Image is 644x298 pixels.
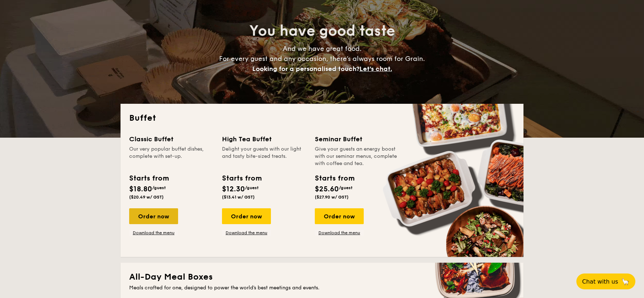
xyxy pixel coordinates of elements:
[219,45,425,73] span: And we have great food. For every guest and any occasion, there’s always room for Grain.
[129,195,164,200] span: ($20.49 w/ GST)
[315,230,364,236] a: Download the menu
[129,185,152,194] span: $18.80
[576,273,635,289] button: Chat with us🦙
[129,112,515,124] h2: Buffet
[129,173,168,184] div: Starts from
[359,65,392,73] span: Let's chat.
[129,208,178,224] div: Order now
[152,185,166,190] span: /guest
[315,208,364,224] div: Order now
[222,230,271,236] a: Download the menu
[315,185,339,194] span: $25.60
[339,185,353,190] span: /guest
[129,230,178,236] a: Download the menu
[249,22,395,40] span: You have good taste
[315,146,399,167] div: Give your guests an energy boost with our seminar menus, complete with coffee and tea.
[315,134,399,144] div: Seminar Buffet
[222,173,261,184] div: Starts from
[222,195,255,200] span: ($13.41 w/ GST)
[245,185,259,190] span: /guest
[129,284,515,292] div: Meals crafted for one, designed to power the world's best meetings and events.
[129,271,515,283] h2: All-Day Meal Boxes
[222,146,306,167] div: Delight your guests with our light and tasty bite-sized treats.
[252,65,359,73] span: Looking for a personalised touch?
[222,208,271,224] div: Order now
[315,173,354,184] div: Starts from
[222,134,306,144] div: High Tea Buffet
[582,278,618,285] span: Chat with us
[315,195,349,200] span: ($27.90 w/ GST)
[621,277,630,286] span: 🦙
[129,146,213,167] div: Our very popular buffet dishes, complete with set-up.
[129,134,213,144] div: Classic Buffet
[222,185,245,194] span: $12.30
